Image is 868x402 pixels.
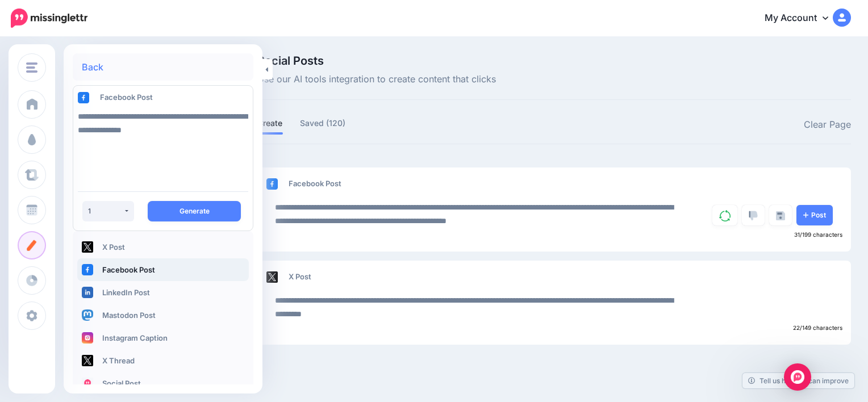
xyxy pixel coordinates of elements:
[26,62,37,73] img: menu.png
[11,9,87,28] img: Missinglettr
[776,211,785,220] img: save.png
[82,201,134,221] button: 1
[257,116,283,130] a: Create
[77,372,249,395] a: Social Post
[82,378,93,389] img: logo-square.png
[78,92,89,103] img: facebook-square.png
[82,332,93,344] img: instagram-square.png
[82,287,93,298] img: linkedin-square.png
[796,205,833,225] a: Post
[257,55,496,66] span: Social Posts
[77,349,249,372] a: X Thread
[719,210,731,221] img: sync-green.png
[77,236,249,258] a: X Post
[82,62,103,72] a: Back
[100,93,153,102] span: Facebook Post
[289,179,341,188] span: Facebook Post
[82,241,93,253] img: twitter-square.png
[77,326,249,349] a: Instagram Caption
[82,264,93,275] img: facebook-square.png
[289,272,311,281] span: X Post
[88,207,123,215] div: 1
[148,201,241,221] button: Generate
[753,5,851,32] a: My Account
[257,228,851,242] div: 31/199 characters
[82,309,93,321] img: mastodon-square.png
[266,271,278,283] img: twitter-square.png
[77,258,249,281] a: Facebook Post
[784,363,811,391] div: Open Intercom Messenger
[804,118,851,132] a: Clear Page
[266,178,278,190] img: facebook-square.png
[749,211,758,221] img: thumbs-down-grey.png
[257,321,851,336] div: 22/149 characters
[82,355,93,366] img: twitter-square.png
[257,72,496,87] span: Use our AI tools integration to create content that clicks
[742,373,854,388] a: Tell us how we can improve
[77,281,249,304] a: LinkedIn Post
[77,304,249,326] a: Mastodon Post
[300,116,346,130] a: Saved (120)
